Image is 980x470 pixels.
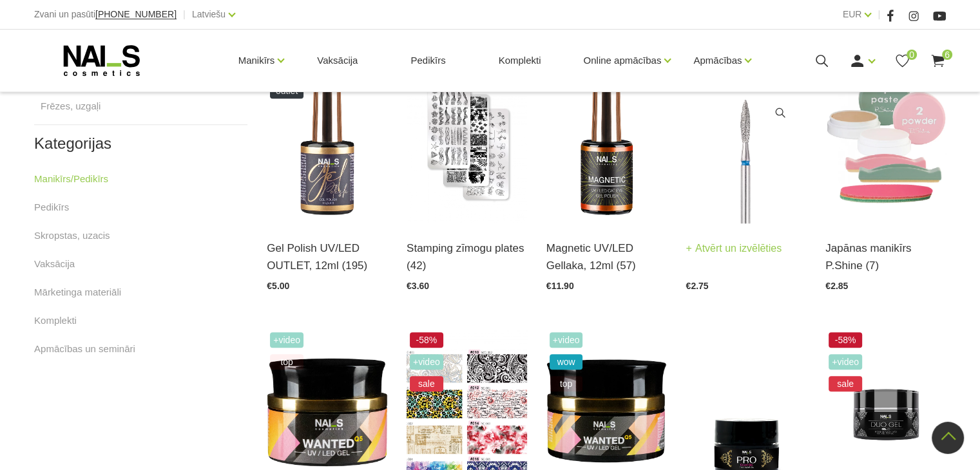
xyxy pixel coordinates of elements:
[34,6,177,23] div: Zvani un pasūti
[583,35,661,86] a: Online apmācības
[829,376,862,391] span: sale
[95,9,177,19] span: [PHONE_NUMBER]
[546,240,667,274] a: Magnetic UV/LED Gellaka, 12ml (57)
[270,332,303,348] span: +Video
[550,332,583,348] span: +Video
[907,50,917,60] span: 0
[34,256,75,272] a: Vaksācija
[550,376,583,391] span: top
[686,58,806,223] img: Frēzes uzgaļi ātrai un efektīvai gēla un gēllaku noņemšanai, aparāta manikīra un aparāta pedikīra...
[686,240,782,258] a: Atvērt un izvēlēties
[410,376,443,391] span: sale
[407,281,429,291] span: €3.60
[894,53,910,69] a: 0
[34,200,69,215] a: Pedikīrs
[95,10,177,19] a: [PHONE_NUMBER]
[829,332,862,348] span: -58%
[34,313,77,328] a: Komplekti
[686,281,708,291] span: €2.75
[546,58,667,223] img: Ilgnoturīga gellaka, kas sastāv no metāla mikrodaļiņām, kuras īpaša magnēta ietekmē var pārvērst ...
[488,30,552,91] a: Komplekti
[550,354,583,370] span: wow
[41,99,101,114] a: Frēzes, uzgaļi
[34,171,108,187] a: Manikīrs/Pedikīrs
[34,135,247,152] h2: Kategorijas
[307,30,368,91] a: Vaksācija
[825,58,946,223] img: “Japānas manikīrs” – sapnis par veseliem un stipriem nagiem ir piepildījies!Japānas manikīrs izte...
[410,354,443,370] span: +Video
[183,6,186,23] span: |
[267,281,289,291] span: €5.00
[843,6,862,22] a: EUR
[192,6,226,22] a: Latviešu
[407,240,527,274] a: Stamping zīmogu plates (42)
[407,58,527,223] img: Metāla zīmogošanas plate. Augstas kvalitātes gravējums garantē pat vismazāko detaļu atspiedumu. P...
[267,58,387,223] img: Ilgnoturīga, intensīvi pigmentēta gēllaka. Viegli klājas, lieliski žūst, nesaraujas, neatkāpjas n...
[410,332,443,348] span: -58%
[546,281,574,291] span: €11.90
[400,30,456,91] a: Pedikīrs
[942,50,952,60] span: 6
[270,354,303,370] span: top
[34,341,135,357] a: Apmācības un semināri
[825,240,946,274] a: Japānas manikīrs P.Shine (7)
[878,6,880,23] span: |
[930,53,946,69] a: 6
[34,285,121,300] a: Mārketinga materiāli
[267,240,387,274] a: Gel Polish UV/LED OUTLET, 12ml (195)
[693,35,742,86] a: Apmācības
[34,228,110,243] a: Skropstas, uzacis
[238,35,275,86] a: Manikīrs
[825,281,848,291] span: €2.85
[829,354,862,370] span: +Video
